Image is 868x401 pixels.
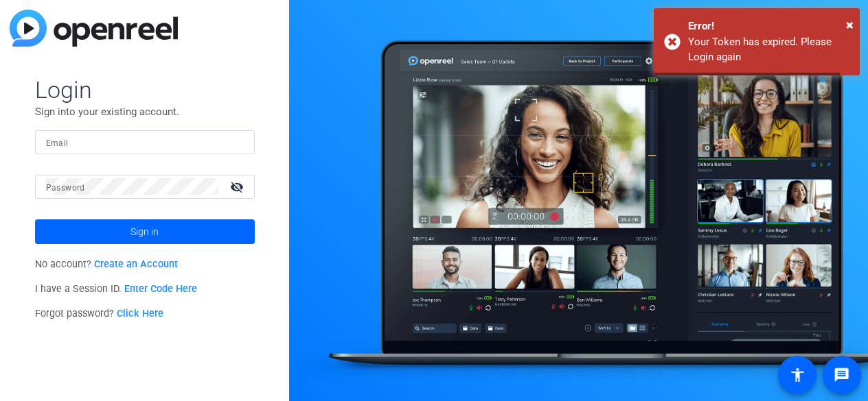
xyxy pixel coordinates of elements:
[46,134,244,150] input: Enter Email Address
[35,283,198,295] span: I have a Session ID.
[10,10,178,47] img: blue-gradient.svg
[35,219,255,244] button: Sign in
[46,183,85,193] mat-label: Password
[46,138,69,148] mat-label: Email
[130,215,159,249] span: Sign in
[834,367,850,383] mat-icon: message
[35,308,164,319] span: Forgot password?
[688,19,849,34] div: Error!
[35,104,255,119] p: Sign into your existing account.
[117,308,163,319] a: Click Here
[35,75,255,104] span: Login
[222,177,255,197] mat-icon: visibility_off
[94,258,178,270] a: Create an Account
[35,258,179,270] span: No account?
[846,16,854,33] span: ×
[688,34,849,65] div: Your Token has expired. Please Login again
[789,367,806,383] mat-icon: accessibility
[124,283,197,295] a: Enter Code Here
[846,14,854,35] button: Close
